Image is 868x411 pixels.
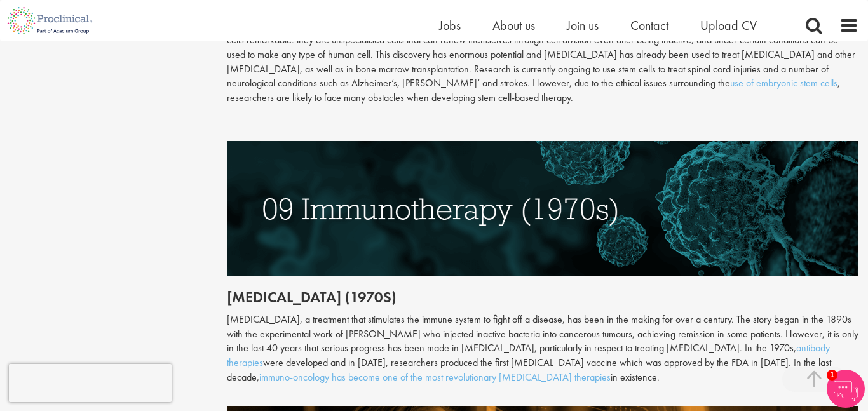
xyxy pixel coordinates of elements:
a: immuno-oncology has become one of the most revolutionary [MEDICAL_DATA] therapies [259,370,611,384]
span: 1 [827,370,837,381]
div: [MEDICAL_DATA], a treatment that stimulates the immune system to fight off a disease, has been in... [227,313,859,385]
a: antibody therapies [227,341,830,369]
a: About us [492,17,535,34]
a: Contact [630,17,668,34]
iframe: reCAPTCHA [9,364,172,402]
a: Upload CV [700,17,757,34]
h2: [MEDICAL_DATA] (1970s) [227,289,859,306]
img: Chatbot [827,370,865,408]
a: Jobs [439,17,461,34]
p: The incredible potential of stem cells was discovered in the late 1970s, when they were found ins... [227,18,859,105]
a: use of embryonic stem cells [730,76,837,90]
a: Join us [567,17,599,34]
